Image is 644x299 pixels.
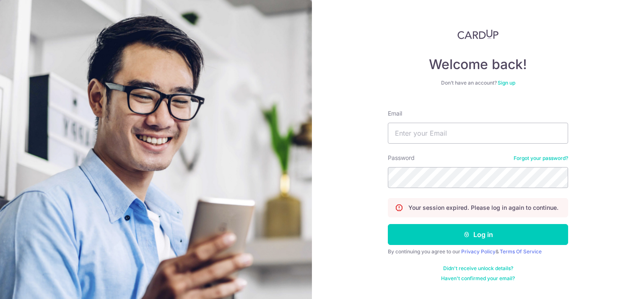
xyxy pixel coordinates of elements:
a: Forgot your password? [514,155,568,162]
img: CardUp Logo [457,29,499,39]
button: Log in [388,224,568,245]
div: By continuing you agree to our & [388,248,568,255]
h4: Welcome back! [388,56,568,73]
label: Password [388,154,415,162]
input: Enter your Email [388,123,568,144]
a: Didn't receive unlock details? [443,265,513,272]
a: Terms Of Service [500,248,542,255]
p: Your session expired. Please log in again to continue. [408,204,558,212]
div: Don’t have an account? [388,80,568,86]
a: Privacy Policy [461,248,496,255]
a: Sign up [498,80,515,86]
label: Email [388,109,402,118]
a: Haven't confirmed your email? [441,275,515,282]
